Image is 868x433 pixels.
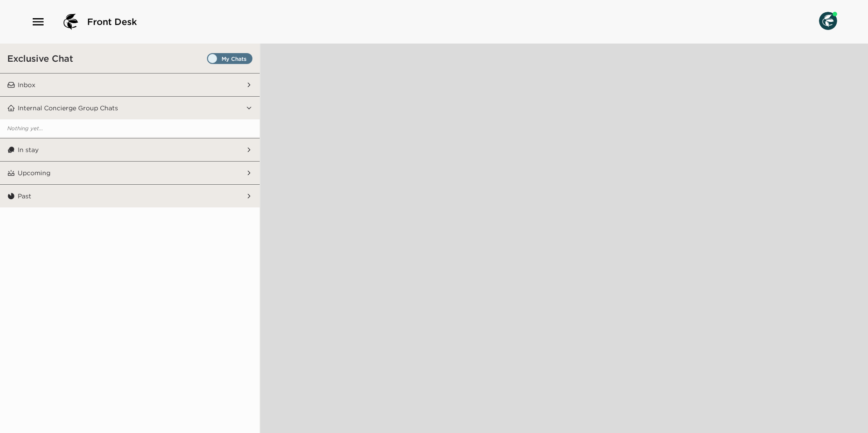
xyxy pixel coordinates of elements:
img: User [814,17,837,26]
p: Inbox [18,81,35,89]
p: Past [18,192,31,200]
h3: Exclusive Chat [7,53,73,64]
img: logo [60,11,82,33]
button: Past [15,185,246,207]
button: Internal Concierge Group Chats [15,97,246,119]
p: Internal Concierge Group Chats [18,104,118,112]
p: In stay [18,146,39,154]
button: In stay [15,138,246,161]
button: Inbox [15,74,246,96]
span: Front Desk [87,15,137,28]
button: Upcoming [15,162,246,184]
label: Set all destinations [207,53,252,64]
p: Upcoming [18,169,50,177]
